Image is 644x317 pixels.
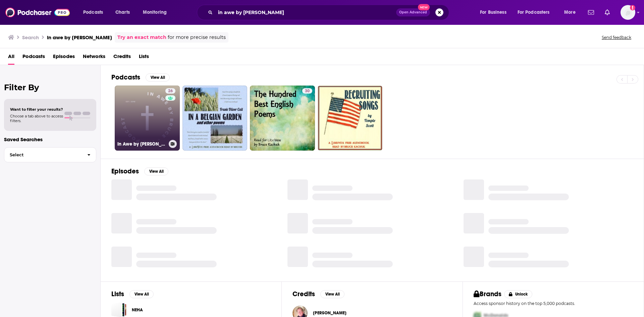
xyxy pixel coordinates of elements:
span: More [564,8,576,17]
h3: In Awe by [PERSON_NAME] [117,141,166,147]
button: open menu [78,7,112,18]
button: open menu [559,7,584,18]
button: View All [129,290,154,298]
span: Choose a tab above to access filters. [10,114,63,123]
span: for more precise results [168,34,226,41]
h2: Lists [111,290,124,298]
a: Networks [83,51,105,65]
span: For Podcasters [518,8,550,17]
img: User Profile [621,5,635,20]
button: View All [144,167,168,175]
span: Want to filter your results? [10,107,63,112]
button: View All [146,73,170,82]
h2: Episodes [111,167,139,175]
button: Open AdvancedNew [396,8,430,16]
p: Access sponsor history on the top 5,000 podcasts. [474,301,633,306]
a: NEHA [132,306,143,314]
button: Show profile menu [621,5,635,20]
span: Charts [115,8,130,17]
a: PodcastsView All [111,73,170,82]
a: Try an exact match [117,34,166,41]
a: All [8,51,14,65]
h3: Search [22,34,39,41]
div: Search podcasts, credits, & more... [203,5,455,20]
h2: Filter By [4,83,96,92]
h2: Podcasts [111,73,140,82]
a: Credits [113,51,131,65]
span: For Business [480,8,506,17]
input: Search podcasts, credits, & more... [215,7,396,18]
span: [PERSON_NAME] [313,310,346,316]
a: 26In Awe by [PERSON_NAME] [115,86,180,151]
svg: Add a profile image [630,5,635,10]
h2: Credits [292,290,315,298]
a: Lists [139,51,149,65]
a: 26 [165,88,175,94]
span: Open Advanced [399,11,427,14]
h2: Brands [474,290,501,298]
span: Logged in as luilaking [621,5,635,20]
button: open menu [138,7,175,18]
a: Episodes [53,51,75,65]
span: Select [4,153,82,157]
span: Monitoring [143,8,167,17]
a: CreditsView All [292,290,344,298]
button: Unlock [504,290,533,298]
a: EpisodesView All [111,167,168,175]
a: 30 [302,88,312,94]
button: Send feedback [600,35,633,40]
button: open menu [475,7,515,18]
a: Show notifications dropdown [585,7,597,18]
span: New [418,4,430,10]
a: ListsView All [111,290,154,298]
button: Select [4,147,96,162]
h3: in awe by [PERSON_NAME] [47,34,112,41]
span: Podcasts [83,8,103,17]
a: Podcasts [22,51,45,65]
a: Charts [111,7,134,18]
a: Geoff Bowes [313,310,346,316]
p: Saved Searches [4,136,96,143]
button: open menu [513,7,559,18]
button: View All [320,290,344,298]
a: Show notifications dropdown [602,7,612,18]
span: 26 [168,88,173,95]
a: 30 [250,86,315,151]
img: Podchaser - Follow, Share and Rate Podcasts [5,6,70,19]
span: 30 [305,88,310,95]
